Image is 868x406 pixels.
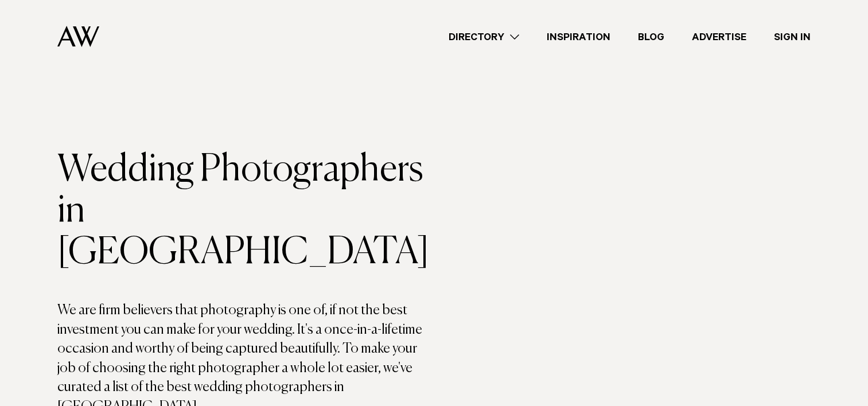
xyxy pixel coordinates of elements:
[533,29,624,45] a: Inspiration
[435,29,533,45] a: Directory
[678,29,760,45] a: Advertise
[760,29,824,45] a: Sign In
[624,29,678,45] a: Blog
[57,26,99,47] img: Auckland Weddings Logo
[57,150,434,274] h1: Wedding Photographers in [GEOGRAPHIC_DATA]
